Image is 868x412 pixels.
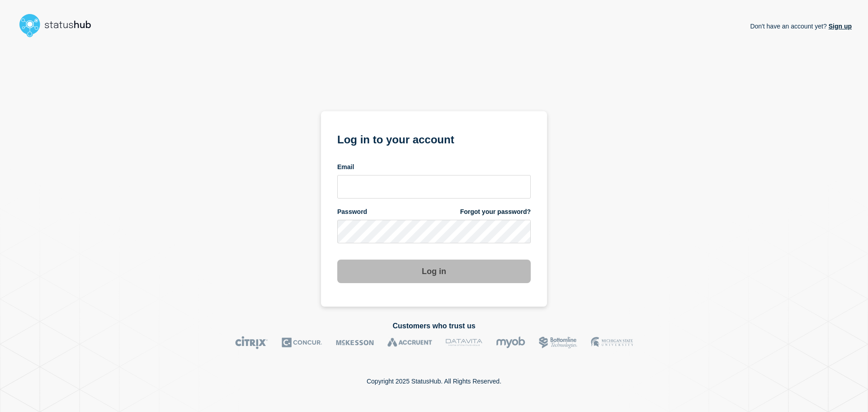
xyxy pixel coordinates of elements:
[337,208,367,216] span: Password
[337,220,531,243] input: password input
[337,260,531,283] button: Log in
[496,336,525,349] img: myob logo
[367,378,501,385] p: Copyright 2025 StatusHub. All Rights Reserved.
[337,175,531,199] input: email input
[591,336,633,349] img: MSU logo
[460,208,531,216] a: Forgot your password?
[337,163,354,171] span: Email
[16,322,852,330] h2: Customers who trust us
[539,336,577,349] img: Bottomline logo
[282,336,322,349] img: Concur logo
[337,130,531,147] h1: Log in to your account
[235,336,268,349] img: Citrix logo
[750,15,852,37] p: Don't have an account yet?
[446,336,482,349] img: DataVita logo
[827,23,852,30] a: Sign up
[336,336,374,349] img: McKesson logo
[16,11,102,40] img: StatusHub logo
[387,336,432,349] img: Accruent logo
